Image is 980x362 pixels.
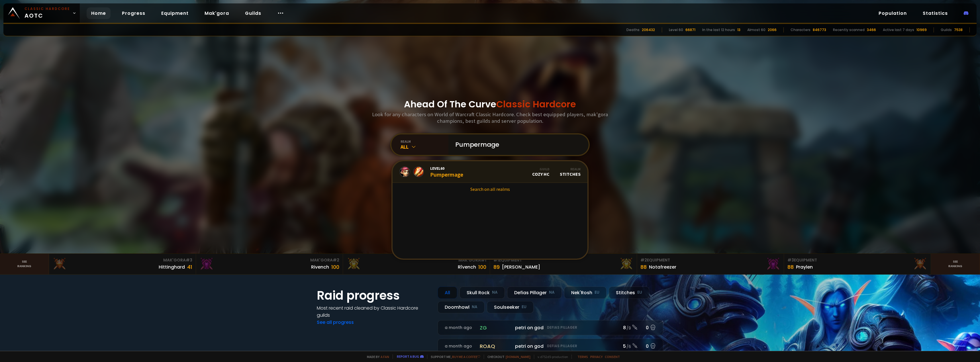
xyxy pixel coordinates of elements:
div: Stitches [609,287,649,299]
small: NA [472,304,477,310]
div: Mak'Gora [199,257,339,263]
div: Soulseeker [487,301,534,313]
a: Guilds [240,7,266,19]
a: a month agoroaqpetri on godDefias Pillager5 /60 [438,339,663,354]
a: Report a bug [397,354,419,359]
div: 100 [331,263,339,271]
span: Classic Hardcore [496,98,576,111]
h4: Most recent raid cleaned by Classic Hardcore guilds [317,304,431,319]
div: Nek'Rosh [564,287,607,299]
span: # 3 [787,257,794,263]
a: Consent [605,355,620,359]
a: Mak'Gora#1Rîvench100 [343,254,490,274]
div: Rîvench [458,263,476,271]
div: 2066 [768,27,777,32]
div: Hittinghard [159,263,185,271]
div: Notafreezer [649,263,676,271]
div: 10969 [916,27,927,32]
small: NA [549,290,555,295]
div: 846773 [813,27,826,32]
a: Search on all realms [393,183,587,195]
div: Mak'Gora [346,257,486,263]
div: Stitches [560,167,581,177]
div: 100 [478,263,486,271]
div: 89 [493,263,500,271]
input: Search a character... [452,134,582,155]
a: #1Equipment89[PERSON_NAME] [490,254,637,274]
div: [PERSON_NAME] [502,263,540,271]
div: Rivench [311,263,329,271]
div: 88 [640,263,647,271]
div: Doomhowl [438,301,485,313]
span: Support me, [427,355,480,359]
div: 88 [787,263,794,271]
a: Population [874,7,911,19]
span: v. d752d5 - production [534,355,568,359]
div: Mak'Gora [52,257,192,263]
div: Deaths [626,27,640,32]
a: Buy me a coffee [452,355,480,359]
a: Mak'Gora#2Rivench100 [196,254,343,274]
a: a month agozgpetri on godDefias Pillager8 /90 [438,320,663,335]
div: Pumpermage [430,166,463,178]
small: EU [595,290,599,295]
div: Praylen [796,263,813,271]
div: 13 [737,27,740,32]
div: Level 60 [669,27,683,32]
h1: Raid progress [317,287,431,304]
div: Skull Rock [460,287,505,299]
span: Checkout [484,355,530,359]
a: Privacy [590,355,603,359]
span: # 1 [481,257,486,263]
a: #3Equipment88Praylen [784,254,931,274]
a: Classic HardcoreAOTC [3,3,80,23]
div: Defias Pillager [507,287,562,299]
div: 41 [187,263,192,271]
div: 3466 [867,27,876,32]
div: Recently scanned [833,27,865,32]
a: See all progress [317,319,354,326]
small: EU [637,290,642,295]
a: Mak'Gora#3Hittinghard41 [49,254,196,274]
small: Classic Hardcore [24,6,70,11]
div: Equipment [640,257,780,263]
a: a fan [381,355,389,359]
div: Characters [791,27,810,32]
a: [DOMAIN_NAME] [506,355,530,359]
a: Progress [117,7,150,19]
div: 7538 [954,27,963,32]
a: Statistics [918,7,952,19]
a: #2Equipment88Notafreezer [637,254,784,274]
span: AOTC [24,6,70,20]
a: Seeranking [931,254,980,274]
div: Active last 7 days [883,27,914,32]
div: All [438,287,457,299]
div: Guild [532,167,550,171]
span: # 2 [333,257,339,263]
div: In the last 12 hours [702,27,735,32]
div: Guilds [941,27,952,32]
div: 66871 [685,27,695,32]
div: All [401,144,448,150]
h1: Ahead Of The Curve [404,97,576,111]
small: NA [492,290,498,295]
span: # 3 [186,257,192,263]
div: Realm [560,167,581,171]
div: realm [401,139,448,144]
h3: Look for any characters on World of Warcraft Classic Hardcore. Check best equipped players, mak'g... [370,111,610,124]
a: Terms [577,355,588,359]
a: Home [87,7,111,19]
div: Almost 60 [747,27,765,32]
a: Mak'gora [200,7,234,19]
span: Made by [364,355,389,359]
a: Equipment [157,7,193,19]
div: Cozy HC [532,167,550,177]
div: 206432 [642,27,655,32]
span: Level 60 [430,166,463,171]
a: Level60PumpermageGuildCozy HCRealmStitches [393,161,587,183]
span: # 2 [640,257,647,263]
span: # 1 [493,257,499,263]
small: EU [522,304,526,310]
div: Equipment [493,257,633,263]
div: Equipment [787,257,927,263]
